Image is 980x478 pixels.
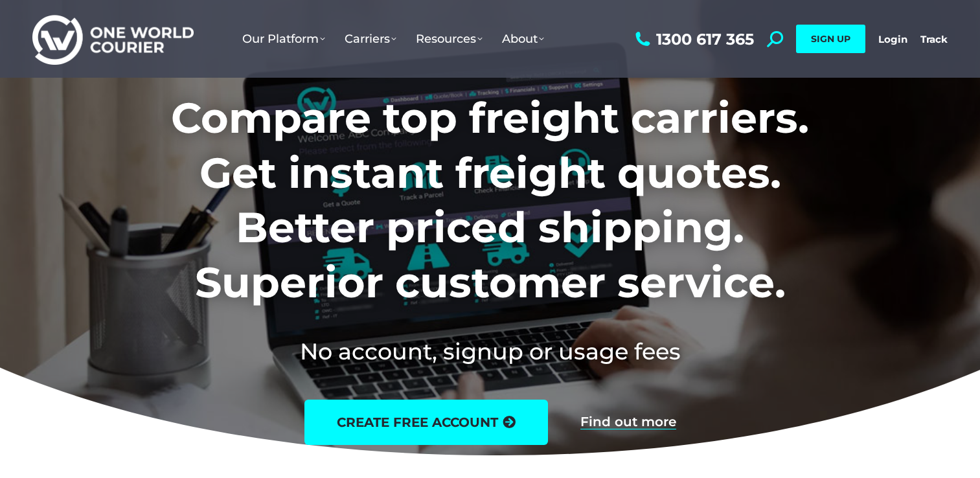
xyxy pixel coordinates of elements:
[811,33,850,45] span: SIGN UP
[304,400,548,445] a: create free account
[32,13,194,65] img: One World Courier
[345,32,396,46] span: Carriers
[492,19,554,59] a: About
[85,91,895,310] h1: Compare top freight carriers. Get instant freight quotes. Better priced shipping. Superior custom...
[580,415,676,429] a: Find out more
[502,32,544,46] span: About
[796,25,865,53] a: SIGN UP
[406,19,492,59] a: Resources
[632,31,754,47] a: 1300 617 365
[416,32,483,46] span: Resources
[85,336,895,367] h2: No account, signup or usage fees
[335,19,406,59] a: Carriers
[242,32,325,46] span: Our Platform
[920,33,948,45] a: Track
[233,19,335,59] a: Our Platform
[878,33,907,45] a: Login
